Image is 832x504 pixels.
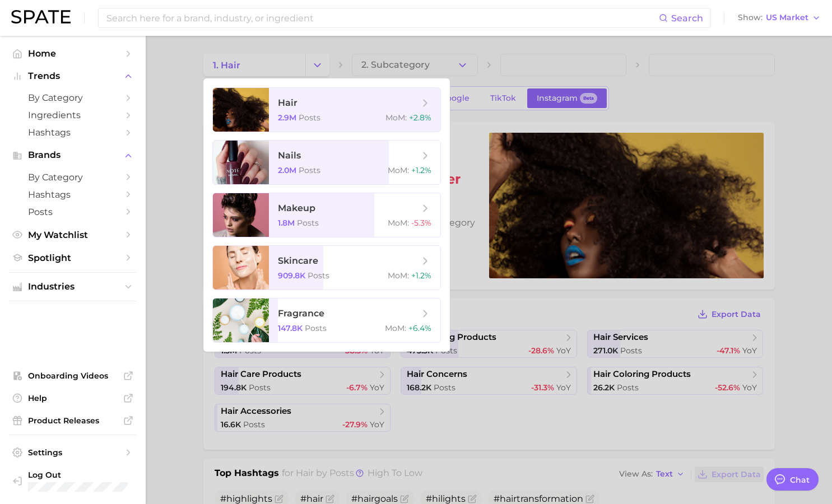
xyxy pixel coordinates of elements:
span: MoM : [388,270,409,281]
a: by Category [9,169,137,186]
span: Hashtags [28,127,118,138]
span: 2.0m [278,165,296,175]
span: by Category [28,172,118,183]
ul: Change Category [203,78,450,352]
span: makeup [278,203,315,213]
span: +1.2% [411,270,431,281]
span: Help [28,393,118,403]
button: Industries [9,278,137,295]
a: Spotlight [9,249,137,267]
a: Onboarding Videos [9,367,137,384]
span: +2.8% [409,113,431,123]
span: nails [278,150,301,161]
span: Ingredients [28,110,118,120]
span: Posts [28,207,118,217]
span: Posts [297,218,319,228]
a: by Category [9,89,137,106]
span: US Market [766,15,808,21]
span: Onboarding Videos [28,371,118,381]
span: MoM : [385,323,406,333]
span: skincare [278,255,318,266]
a: My Watchlist [9,226,137,244]
span: +1.2% [411,165,431,175]
span: Spotlight [28,253,118,263]
span: 909.8k [278,270,305,281]
span: fragrance [278,308,324,319]
a: Help [9,390,137,407]
span: 2.9m [278,113,296,123]
span: Product Releases [28,416,118,426]
span: -5.3% [411,218,431,228]
button: Brands [9,147,137,164]
span: MoM : [388,218,409,228]
input: Search here for a brand, industry, or ingredient [105,8,659,27]
span: Search [671,13,703,24]
span: Settings [28,447,118,458]
span: 147.8k [278,323,303,333]
span: Trends [28,71,118,81]
a: Settings [9,444,137,461]
span: Brands [28,150,118,160]
a: Log out. Currently logged in with e-mail pryan@sharkninja.com. [9,466,137,495]
img: SPATE [11,10,71,24]
a: Ingredients [9,106,137,124]
span: Home [28,48,118,59]
a: Hashtags [9,124,137,141]
span: by Category [28,92,118,103]
span: Log Out [28,470,128,480]
span: My Watchlist [28,230,118,240]
span: Posts [299,113,320,123]
a: Product Releases [9,412,137,429]
span: Industries [28,282,118,292]
span: Posts [305,323,327,333]
button: ShowUS Market [735,11,824,25]
span: Hashtags [28,189,118,200]
span: hair [278,97,298,108]
span: 1.8m [278,218,295,228]
span: +6.4% [408,323,431,333]
span: Posts [308,270,329,281]
button: Trends [9,68,137,85]
a: Hashtags [9,186,137,203]
a: Posts [9,203,137,221]
a: Home [9,45,137,62]
span: Show [738,15,763,21]
span: MoM : [388,165,409,175]
span: Posts [299,165,320,175]
span: MoM : [385,113,407,123]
